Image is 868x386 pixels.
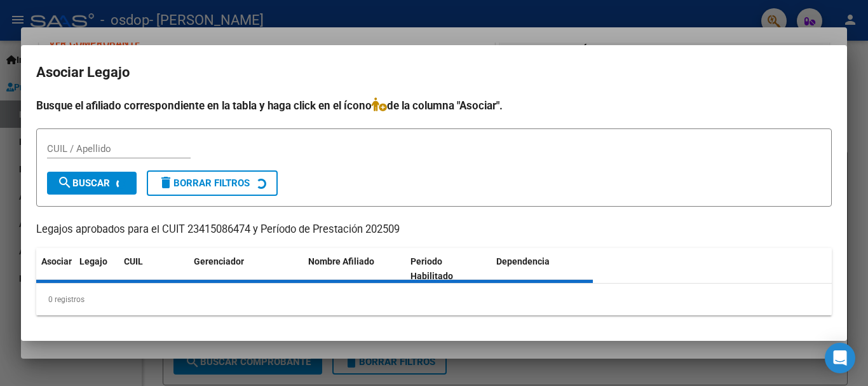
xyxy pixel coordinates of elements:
p: Legajos aprobados para el CUIT 23415086474 y Período de Prestación 202509 [36,222,832,238]
mat-icon: search [57,175,72,190]
span: Nombre Afiliado [308,256,374,266]
span: Asociar [41,256,72,266]
span: Dependencia [496,256,550,266]
span: Periodo Habilitado [410,256,453,281]
datatable-header-cell: Gerenciador [189,248,303,290]
div: 0 registros [36,284,832,315]
h2: Asociar Legajo [36,60,832,85]
button: Buscar [47,172,137,195]
span: Buscar [57,177,110,189]
datatable-header-cell: Periodo Habilitado [405,248,491,290]
span: CUIL [124,256,143,266]
h4: Busque el afiliado correspondiente en la tabla y haga click en el ícono de la columna "Asociar". [36,97,832,114]
datatable-header-cell: Legajo [74,248,119,290]
span: Legajo [79,256,107,266]
div: Open Intercom Messenger [825,343,855,373]
span: Borrar Filtros [158,177,250,189]
datatable-header-cell: Nombre Afiliado [303,248,405,290]
datatable-header-cell: Dependencia [491,248,593,290]
button: Borrar Filtros [147,170,278,196]
mat-icon: delete [158,175,173,190]
datatable-header-cell: Asociar [36,248,74,290]
span: Gerenciador [194,256,244,266]
datatable-header-cell: CUIL [119,248,189,290]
